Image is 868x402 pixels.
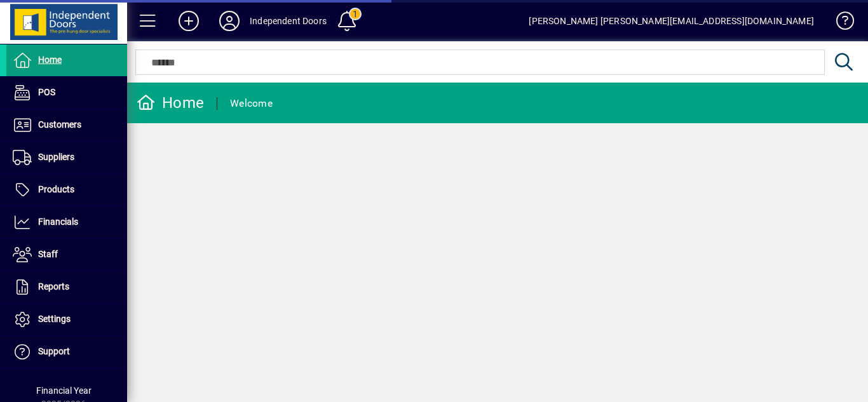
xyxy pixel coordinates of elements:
[38,314,71,324] span: Settings
[827,3,852,44] a: Knowledge Base
[38,249,58,259] span: Staff
[38,55,62,65] span: Home
[6,109,127,141] a: Customers
[168,10,209,32] button: Add
[6,271,127,303] a: Reports
[38,346,70,356] span: Support
[38,184,74,194] span: Products
[250,11,327,31] div: Independent Doors
[38,119,81,130] span: Customers
[6,336,127,368] a: Support
[38,152,74,162] span: Suppliers
[6,239,127,271] a: Staff
[6,142,127,173] a: Suppliers
[6,174,127,206] a: Products
[36,385,92,396] span: Financial Year
[38,87,55,97] span: POS
[6,304,127,335] a: Settings
[6,206,127,238] a: Financials
[209,10,250,32] button: Profile
[6,77,127,109] a: POS
[38,217,78,227] span: Financials
[230,93,273,114] div: Welcome
[38,281,69,291] span: Reports
[137,93,204,113] div: Home
[529,11,814,31] div: [PERSON_NAME] [PERSON_NAME][EMAIL_ADDRESS][DOMAIN_NAME]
